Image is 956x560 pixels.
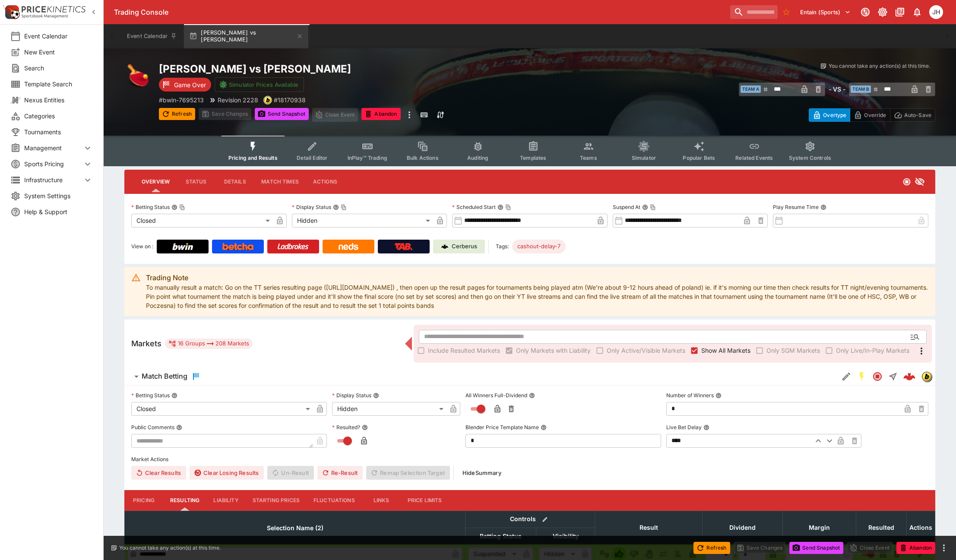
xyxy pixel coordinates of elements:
button: Re-Result [317,466,363,480]
h5: Markets [131,339,161,348]
span: Visibility [543,531,588,541]
button: Copy To Clipboard [650,204,656,210]
img: Cerberus [441,243,448,250]
p: Public Comments [131,424,174,431]
img: TabNZ [395,243,413,250]
button: Refresh [159,108,195,120]
p: Game Over [174,80,206,89]
button: Display Status [373,392,379,399]
img: bwin [922,372,931,381]
span: Infrastructure [24,175,82,184]
p: Override [864,111,886,120]
h2: Copy To Clipboard [159,62,547,76]
svg: Closed [872,371,883,382]
th: Actions [907,511,935,544]
button: Select Tenant [795,5,856,19]
span: Bulk Actions [407,155,439,161]
input: search [730,5,778,19]
button: HideSummary [457,466,506,480]
button: Details [215,171,254,192]
span: Only Markets with Liability [516,346,591,355]
button: Fluctuations [307,490,362,511]
img: Betcha [222,243,253,250]
button: Starting Prices [246,490,307,511]
h6: - VS - [829,85,845,94]
img: Bwin [172,243,193,250]
button: [PERSON_NAME] vs [PERSON_NAME] [184,24,308,48]
span: Only Active/Visible Markets [607,346,685,355]
th: Margin [783,511,856,544]
button: Send Snapshot [255,108,309,120]
button: Number of Winners [715,392,722,399]
span: Tournaments [24,127,93,136]
p: Betting Status [131,203,170,211]
button: Liability [206,490,245,511]
button: All Winners Full-Dividend [529,392,535,399]
p: Auto-Save [904,111,931,120]
button: Event Calendar [122,24,182,48]
span: Auditing [467,155,488,161]
button: Price Limits [401,490,449,511]
p: Live Bet Delay [666,424,702,431]
span: Un-Result [267,466,313,480]
button: Display StatusCopy To Clipboard [333,204,339,210]
button: Edit Detail [839,369,854,384]
p: Display Status [292,203,331,211]
span: Help & Support [24,207,93,216]
img: Ladbrokes [277,243,309,250]
button: Connected to PK [858,4,873,20]
div: bwin [263,96,272,104]
button: Copy To Clipboard [505,204,511,210]
img: Neds [339,243,358,250]
button: SGM Enabled [854,369,870,384]
span: Categories [24,111,93,120]
svg: More [916,346,927,356]
span: Team A [741,85,761,93]
span: New Event [24,47,93,57]
p: Betting Status [131,392,170,399]
button: Actions [306,171,345,192]
button: Straight [885,369,901,384]
span: Template Search [24,79,93,89]
a: Cerberus [433,240,485,253]
p: Scheduled Start [452,203,496,211]
img: logo-cerberus--red.svg [903,370,915,383]
svg: Closed [902,177,911,186]
p: Resulted? [332,424,360,431]
button: Bulk edit [539,514,551,525]
button: Overview [135,171,177,192]
button: No Bookmarks [779,5,793,19]
p: Overtype [823,111,846,120]
div: Betting Target: cerberus [512,240,566,253]
div: Trading Note [146,272,928,283]
button: Clear Results [131,466,186,480]
span: Mark an event as closed and abandoned. [896,543,935,551]
span: Team B [851,85,871,93]
span: Simulator [632,155,656,161]
button: Blender Price Template Name [541,424,547,430]
button: Jordan Hughes [927,3,946,22]
button: Documentation [892,4,908,20]
p: Suspend At [613,203,640,211]
label: View on : [131,240,153,253]
button: Resulted? [362,424,368,430]
p: Number of Winners [666,392,714,399]
span: cashout-delay-7 [512,242,566,251]
div: Trading Console [114,8,727,17]
span: Event Calendar [24,32,93,41]
button: Override [850,108,890,122]
div: Event type filters [222,136,838,166]
button: Betting Status [171,392,177,399]
button: more [939,543,949,553]
p: Blender Price Template Name [465,424,539,431]
p: You cannot take any action(s) at this time. [829,62,930,70]
span: Only Live/In-Play Markets [836,346,909,355]
span: Selection Name (2) [257,523,333,533]
button: Send Snapshot [789,542,843,554]
span: Search [24,63,93,73]
label: Tags: [496,240,509,253]
button: Auto-Save [890,108,935,122]
button: Refresh [693,542,730,554]
p: Copy To Clipboard [159,95,204,104]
